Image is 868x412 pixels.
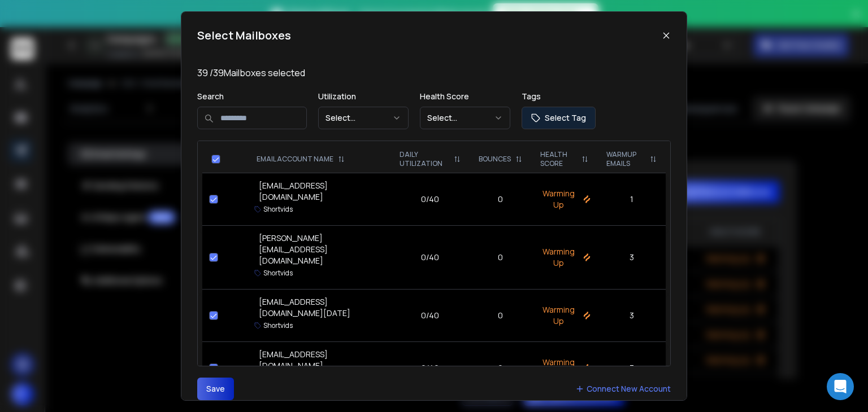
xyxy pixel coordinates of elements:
[318,91,409,102] p: Utilization
[400,150,450,168] p: DAILY UTILIZATION
[420,107,510,129] button: Select...
[197,91,307,102] p: Search
[420,91,510,102] p: Health Score
[318,107,409,129] button: Select...
[522,91,596,102] p: Tags
[827,373,854,400] div: Open Intercom Messenger
[197,66,671,80] p: 39 / 39 Mailboxes selected
[606,150,645,168] p: WARMUP EMAILS
[540,150,577,168] p: HEALTH SCORE
[522,107,596,129] button: Select Tag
